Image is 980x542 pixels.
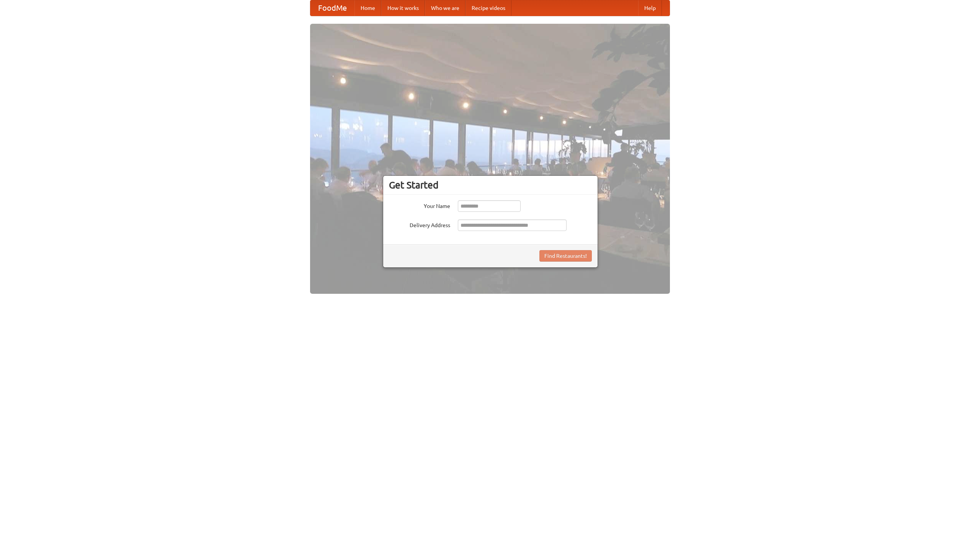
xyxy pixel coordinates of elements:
a: Help [638,0,662,16]
a: Home [354,0,381,16]
button: Find Restaurants! [539,250,592,262]
h3: Get Started [389,179,592,191]
a: Recipe videos [465,0,511,16]
a: How it works [381,0,425,16]
a: FoodMe [310,0,354,16]
label: Your Name [389,200,450,210]
label: Delivery Address [389,219,450,229]
a: Who we are [425,0,465,16]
